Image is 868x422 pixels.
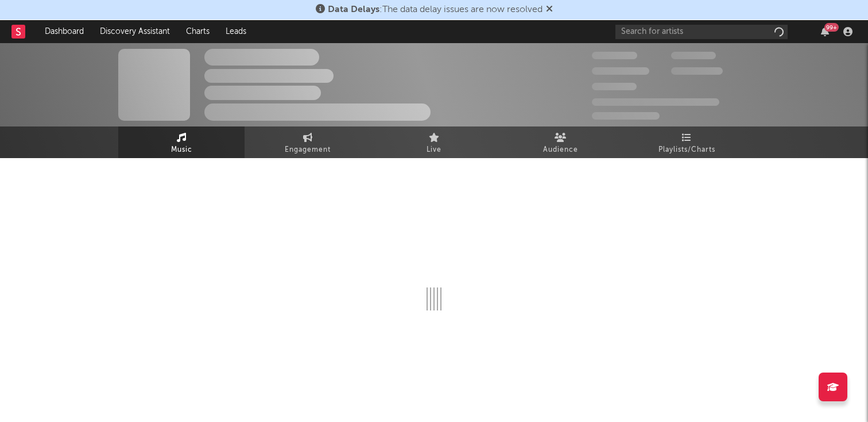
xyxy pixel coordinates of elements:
span: Live [427,143,441,157]
span: 50 000 000 Monthly Listeners [592,98,719,106]
a: Live [371,126,497,158]
a: Charts [178,20,218,43]
a: Leads [218,20,254,43]
div: 99 + [824,23,839,32]
span: Music [171,143,192,157]
span: 50 000 000 [592,67,649,75]
span: 300 000 [592,52,637,59]
a: Audience [497,126,623,158]
span: 1 000 000 [671,67,723,75]
button: 99+ [821,27,829,36]
span: Audience [543,143,578,157]
span: Engagement [285,143,331,157]
a: Music [118,126,245,158]
span: 100 000 [671,52,716,59]
span: Jump Score: 85.0 [592,112,660,120]
span: Playlists/Charts [658,143,715,157]
span: 100 000 [592,83,637,90]
a: Engagement [245,126,371,158]
a: Playlists/Charts [623,126,750,158]
input: Search for artists [615,25,788,39]
span: Dismiss [546,5,553,14]
span: Data Delays [328,5,379,14]
span: : The data delay issues are now resolved [328,5,542,14]
a: Discovery Assistant [92,20,178,43]
a: Dashboard [37,20,92,43]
